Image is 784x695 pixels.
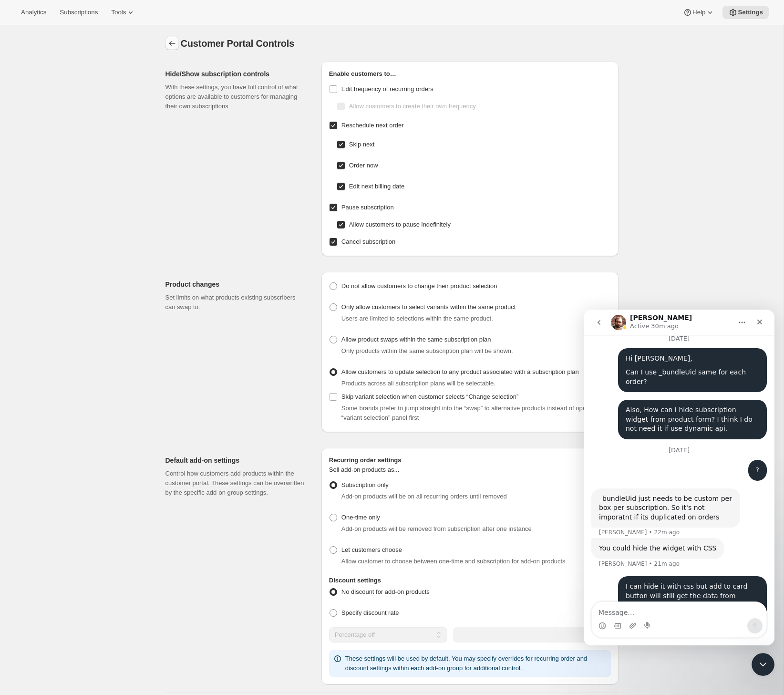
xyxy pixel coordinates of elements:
span: Users are limited to selections within the same product. [341,315,493,322]
h2: Product changes [165,280,306,289]
button: Settings [165,37,179,50]
span: Skip next [349,141,374,148]
p: These settings will be used by default. You may specify overrides for recurring order and discoun... [345,654,607,673]
h2: Enable customers to… [329,69,611,79]
button: Tools [105,6,141,19]
span: Subscription only [341,481,389,488]
button: Help [677,6,721,19]
span: Analytics [21,9,46,16]
h2: Hide/Show subscription controls [165,69,306,79]
h2: Recurring order settings [329,456,611,465]
span: Products across all subscription plans will be selectable. [341,380,495,387]
span: Allow product swaps within the same subscription plan [341,336,491,343]
p: Control how customers add products within the customer portal. These settings can be overwritten ... [165,469,306,498]
span: Subscriptions [60,9,98,16]
span: Reschedule next order [341,122,404,129]
iframe: Intercom live chat [752,653,774,676]
span: Add-on products will be on all recurring orders until removed [341,493,507,500]
span: Pause subscription [341,204,394,211]
h2: Discount settings [329,576,611,585]
span: Only products within the same subscription plan will be shown. [341,347,513,354]
h2: Default add-on settings [165,456,306,465]
span: Some brands prefer to jump straight into the “swap” to alternative products instead of opening th... [341,405,608,421]
p: Set limits on what products existing subscribers can swap to. [165,293,306,312]
span: Cancel subscription [341,238,395,245]
span: One-time only [341,514,380,521]
button: Analytics [15,6,52,19]
span: Edit next billing date [349,183,404,190]
span: Allow customers to create their own frequency [349,103,476,110]
iframe: Intercom live chat [584,310,774,645]
span: Settings [738,9,763,16]
span: Specify discount rate [341,609,399,616]
button: Subscriptions [54,6,103,19]
span: Order now [349,162,378,169]
span: Let customers choose [341,546,402,553]
span: Edit frequency of recurring orders [341,85,433,93]
button: Settings [722,6,769,19]
span: Allow customers to pause indefinitely [349,221,451,228]
span: Add-on products will be removed from subscription after one instance [341,525,532,532]
span: Skip variant selection when customer selects “Change selection” [341,393,518,400]
span: Customer Portal Controls [181,38,295,49]
span: Tools [111,9,126,16]
span: Only allow customers to select variants within the same product [341,303,516,311]
p: Sell add-on products as... [329,465,611,478]
span: Help [692,9,705,16]
span: Allow customer to choose between one-time and subscription for add-on products [341,558,566,565]
span: No discount for add-on products [341,588,430,595]
span: Allow customers to update selection to any product associated with a subscription plan [341,368,579,375]
span: Do not allow customers to change their product selection [341,282,497,290]
p: With these settings, you have full control of what options are available to customers for managin... [165,83,306,111]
